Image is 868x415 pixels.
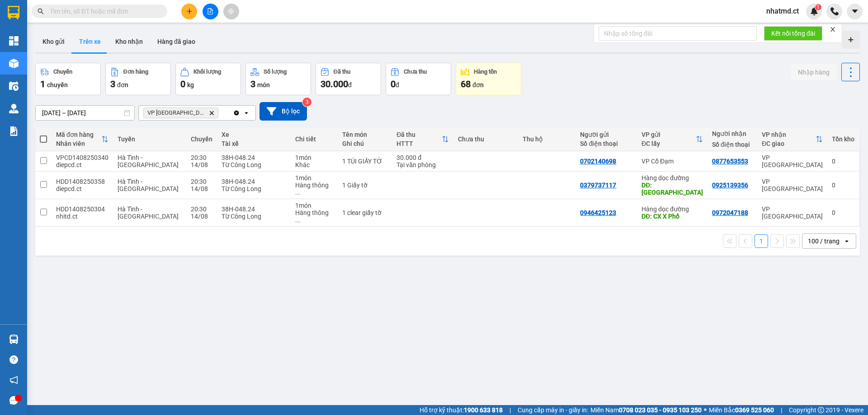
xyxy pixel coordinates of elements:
img: warehouse-icon [9,335,19,344]
div: 0379737117 [580,182,616,189]
div: Tồn kho [832,135,854,143]
div: VP [GEOGRAPHIC_DATA] [762,154,823,168]
div: Nhân viên [56,140,101,147]
div: Hàng tồn [474,69,497,75]
span: plus [186,8,193,14]
img: icon-new-feature [810,7,818,15]
span: đơn [472,81,484,89]
span: Miền Nam [590,405,702,415]
span: Hà Tĩnh - [GEOGRAPHIC_DATA] [118,154,179,168]
div: 100 / trang [808,237,840,246]
div: Tên món [342,131,387,138]
div: VP [GEOGRAPHIC_DATA] [762,205,823,220]
div: 20:30 [191,154,212,161]
div: 38H-048.24 [222,178,287,185]
div: VP nhận [762,131,816,138]
div: Mã đơn hàng [56,131,101,138]
div: VP [GEOGRAPHIC_DATA] [762,178,823,192]
div: Đơn hàng [123,69,148,75]
span: VP Mỹ Đình [147,109,205,117]
div: VP Cổ Đạm [642,158,703,165]
div: 0972047188 [712,209,748,216]
strong: 0708 023 035 - 0935 103 250 [619,406,702,414]
span: 0 [180,79,185,89]
div: 0877653553 [712,158,748,165]
span: Hà Tĩnh - [GEOGRAPHIC_DATA] [118,205,179,220]
button: Kết nối tổng đài [764,26,822,41]
div: 0 [832,182,854,189]
img: phone-icon [830,7,839,15]
button: file-add [203,4,218,19]
div: Ghi chú [342,140,387,147]
button: 1 [755,234,768,248]
div: 1 món [295,202,333,209]
button: Chưa thu0đ [386,63,451,95]
div: 14/08 [191,161,212,168]
div: 0702140698 [580,158,616,165]
div: Hàng dọc đường [642,174,703,182]
span: 0 [391,79,396,89]
span: chuyến [47,81,68,89]
img: dashboard-icon [9,36,19,46]
span: 3 [250,79,255,89]
strong: 1900 633 818 [464,406,503,414]
div: Người nhận [712,130,753,137]
span: Kết nối tổng đài [771,28,815,38]
span: 1 [816,4,820,10]
div: 1 món [295,174,333,182]
svg: open [243,109,250,117]
span: Cung cấp máy in - giấy in: [518,405,588,415]
div: 1 món [295,154,333,161]
input: Nhập số tổng đài [599,26,757,41]
img: solution-icon [9,126,19,136]
button: caret-down [847,4,863,19]
div: 0946425123 [580,209,616,216]
svg: Clear all [233,109,240,117]
div: Khối lượng [193,69,221,75]
div: 0 [832,158,854,165]
div: 1 clear giấy tờ [342,209,387,216]
div: Đã thu [334,69,350,75]
div: 38H-048.24 [222,154,287,161]
span: món [257,81,270,89]
button: Khối lượng0kg [175,63,241,95]
div: Số lượng [264,69,287,75]
div: ĐC lấy [642,140,696,147]
span: question-circle [9,355,18,364]
div: 20:30 [191,178,212,185]
div: 1 Giấy tờ [342,182,387,189]
th: Toggle SortBy [392,127,453,151]
span: đ [348,81,352,89]
span: đơn [117,81,128,89]
div: 14/08 [191,185,212,192]
div: Thu hộ [523,135,571,143]
span: 1 [40,79,45,89]
span: | [509,405,511,415]
div: Xe [222,131,287,138]
div: Đã thu [396,131,441,138]
div: 14/08 [191,213,212,220]
button: Nhập hàng [791,64,837,80]
div: HTTT [396,140,441,147]
span: file-add [207,8,213,14]
span: aim [228,8,234,14]
div: Từ Công Long [222,185,287,192]
span: VP Mỹ Đình, close by backspace [143,107,218,118]
div: ĐC giao [762,140,816,147]
div: Tại văn phòng [396,161,448,168]
button: Bộ lọc [259,102,307,121]
div: Từ Công Long [222,213,287,220]
div: diepcd.ct [56,185,108,192]
div: diepcd.ct [56,161,108,168]
span: ... [295,189,301,196]
input: Selected VP Mỹ Đình. [220,108,221,117]
div: Chuyến [191,135,212,143]
span: search [38,8,44,14]
span: nhatmd.ct [759,5,806,17]
svg: Delete [209,110,214,116]
div: Tài xế [222,140,287,147]
div: Số điện thoại [712,141,753,148]
button: Số lượng3món [245,63,311,95]
button: Đã thu30.000đ [316,63,381,95]
button: Hàng đã giao [150,31,203,52]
